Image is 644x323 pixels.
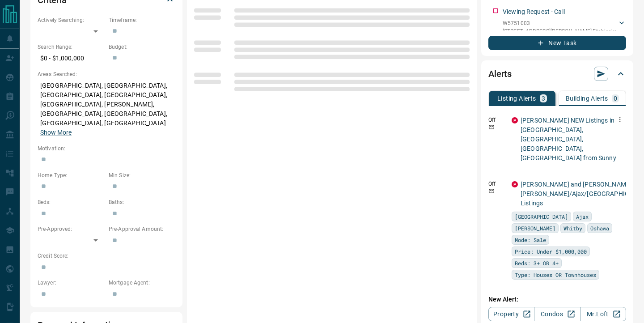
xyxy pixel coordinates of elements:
p: [STREET_ADDRESS][PERSON_NAME] , Etobicoke [503,27,617,35]
div: property.ca [512,117,518,123]
a: [PERSON_NAME] NEW Listings in [GEOGRAPHIC_DATA], [GEOGRAPHIC_DATA], [GEOGRAPHIC_DATA], [GEOGRAPHI... [521,117,616,161]
svg: Email [488,188,495,194]
p: Building Alerts [566,95,608,102]
span: Mode: Sale [515,235,546,244]
p: [GEOGRAPHIC_DATA], [GEOGRAPHIC_DATA], [GEOGRAPHIC_DATA], [GEOGRAPHIC_DATA], [GEOGRAPHIC_DATA], [P... [38,78,175,140]
p: Baths: [109,198,175,206]
a: Condos [534,307,580,321]
p: 0 [614,95,617,102]
span: Beds: 3+ OR 4+ [515,259,559,268]
span: [GEOGRAPHIC_DATA] [515,212,568,221]
p: Off [488,180,506,188]
p: New Alert: [488,295,626,304]
p: Timeframe: [109,16,175,24]
span: [PERSON_NAME] [515,224,555,233]
span: Price: Under $1,000,000 [515,247,587,256]
p: $0 - $1,000,000 [38,51,104,66]
svg: Email [488,124,495,130]
div: property.ca [512,181,518,187]
p: Actively Searching: [38,16,104,24]
a: Property [488,307,534,321]
p: Motivation: [38,144,175,153]
span: Oshawa [590,224,609,233]
p: Listing Alerts [497,95,536,102]
p: Pre-Approval Amount: [109,225,175,233]
p: Budget: [109,43,175,51]
p: Pre-Approved: [38,225,104,233]
p: Search Range: [38,43,104,51]
p: Off [488,116,506,124]
button: New Task [488,36,626,50]
p: W5751003 [503,19,617,27]
a: Mr.Loft [580,307,626,321]
span: Type: Houses OR Townhouses [515,270,596,279]
p: Credit Score: [38,252,175,260]
h2: Alerts [488,67,512,81]
button: Show More [40,128,72,137]
div: Alerts [488,63,626,85]
p: Beds: [38,198,104,206]
p: Areas Searched: [38,70,175,78]
p: 3 [542,95,545,102]
p: Mortgage Agent: [109,279,175,287]
p: Lawyer: [38,279,104,287]
span: Ajax [576,212,589,221]
div: W5751003[STREET_ADDRESS][PERSON_NAME],Etobicoke [503,17,626,37]
p: Home Type: [38,171,104,179]
span: Whitby [563,224,582,233]
p: Viewing Request - Call [503,7,565,17]
p: Min Size: [109,171,175,179]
